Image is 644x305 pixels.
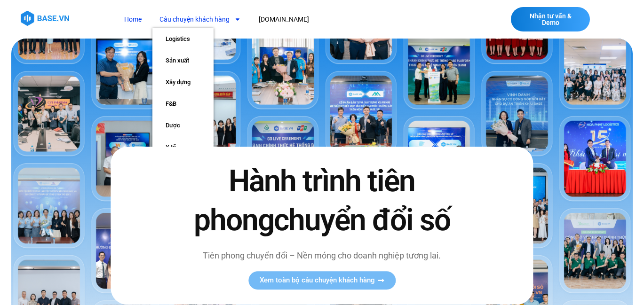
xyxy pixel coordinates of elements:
h2: Hành trình tiên phong [183,162,461,240]
a: Y tế [152,136,214,158]
ul: Câu chuyện khách hàng [152,28,214,180]
span: Nhận tư vấn & Demo [520,13,580,26]
a: Xem toàn bộ câu chuyện khách hàng [248,272,396,290]
a: Sản xuất [152,50,214,71]
a: Xây dựng [152,71,214,93]
span: Xem toàn bộ câu chuyện khách hàng [260,277,375,284]
a: Logistics [152,28,214,50]
span: chuyển đổi số [274,203,450,238]
nav: Menu [117,11,460,28]
a: Home [117,11,149,28]
p: Tiên phong chuyển đổi – Nền móng cho doanh nghiệp tương lai. [183,250,461,262]
a: Nhận tư vấn & Demo [511,7,590,31]
a: Câu chuyện khách hàng [152,11,248,28]
a: Dược [152,115,214,136]
a: F&B [152,93,214,115]
a: [DOMAIN_NAME] [252,11,316,28]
